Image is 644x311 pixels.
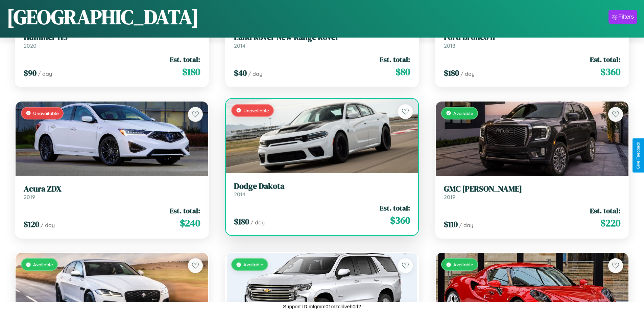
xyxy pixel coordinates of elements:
[24,67,37,79] span: $ 90
[38,70,52,77] span: / day
[390,214,410,227] span: $ 360
[24,219,39,230] span: $ 120
[24,32,200,42] h3: Hummer H3
[180,216,200,230] span: $ 240
[460,70,475,77] span: / day
[33,262,53,267] span: Available
[600,216,620,230] span: $ 220
[444,67,459,79] span: $ 180
[636,142,641,169] div: Give Feedback
[444,219,458,230] span: $ 110
[251,219,265,226] span: / day
[590,54,620,64] span: Est. total:
[243,108,269,113] span: Unavailable
[396,65,410,79] span: $ 80
[444,184,620,194] h3: GMC [PERSON_NAME]
[243,262,263,267] span: Available
[444,32,620,49] a: Ford Bronco II2018
[170,54,200,64] span: Est. total:
[444,194,455,200] span: 2019
[24,184,200,201] a: Acura ZDX2019
[444,42,455,49] span: 2018
[41,222,55,228] span: / day
[234,181,410,198] a: Dodge Dakota2014
[7,3,199,31] h1: [GEOGRAPHIC_DATA]
[24,32,200,49] a: Hummer H32020
[234,191,245,198] span: 2014
[380,54,410,64] span: Est. total:
[618,14,634,20] div: Filters
[444,32,620,42] h3: Ford Bronco II
[24,42,37,49] span: 2020
[283,302,361,311] p: Support ID: mfgmm01mzcldveb0d2
[234,216,249,227] span: $ 180
[234,42,245,49] span: 2014
[182,65,200,79] span: $ 180
[380,203,410,213] span: Est. total:
[24,184,200,194] h3: Acura ZDX
[234,67,247,79] span: $ 40
[453,110,473,116] span: Available
[24,194,35,200] span: 2019
[459,222,473,228] span: / day
[234,32,410,42] h3: Land Rover New Range Rover
[234,181,410,191] h3: Dodge Dakota
[453,262,473,267] span: Available
[170,206,200,216] span: Est. total:
[234,32,410,49] a: Land Rover New Range Rover2014
[590,206,620,216] span: Est. total:
[609,10,637,24] button: Filters
[248,70,262,77] span: / day
[444,184,620,201] a: GMC [PERSON_NAME]2019
[33,110,59,116] span: Unavailable
[600,65,620,79] span: $ 360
